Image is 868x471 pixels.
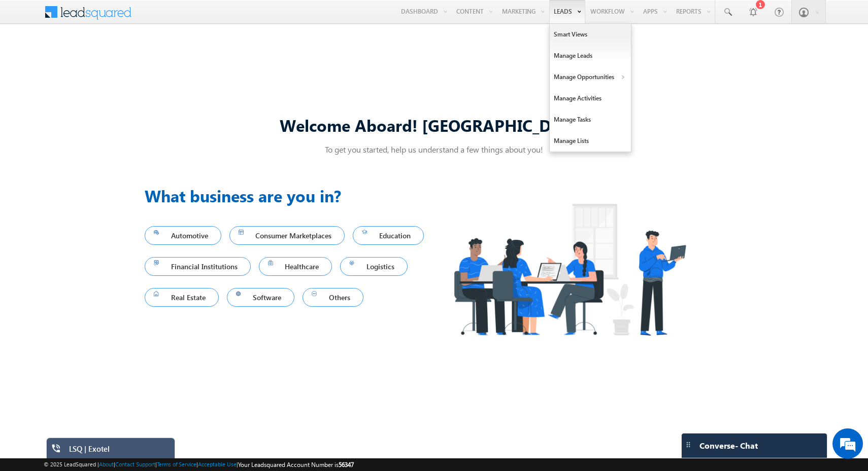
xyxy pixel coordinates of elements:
span: Logistics [349,260,398,273]
div: Welcome Aboard! [GEOGRAPHIC_DATA] [145,114,723,136]
span: Financial Institutions [154,260,242,273]
h3: What business are you in? [145,184,434,208]
a: About [99,461,114,467]
div: LSQ | Exotel [69,444,168,458]
span: 56347 [339,461,354,468]
span: Automotive [154,229,212,242]
span: Education [362,229,415,242]
img: carter-drag [684,441,692,449]
span: © 2025 LeadSquared | | | | | [44,460,354,469]
a: Manage Activities [550,88,631,109]
span: Healthcare [268,260,323,273]
span: Your Leadsquared Account Number is [238,461,354,468]
span: Software [236,291,286,304]
a: Smart Views [550,24,631,45]
a: Manage Lists [550,130,631,152]
img: Industry.png [434,184,705,355]
span: Others [312,291,354,304]
a: Terms of Service [157,461,196,467]
a: Manage Leads [550,45,631,66]
a: Acceptable Use [198,461,237,467]
p: To get you started, help us understand a few things about you! [145,144,723,155]
span: Converse - Chat [699,441,758,450]
a: Contact Support [115,461,155,467]
a: Manage Opportunities [550,66,631,88]
a: Manage Tasks [550,109,631,130]
span: Real Estate [154,291,210,304]
span: Consumer Marketplaces [239,229,336,242]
